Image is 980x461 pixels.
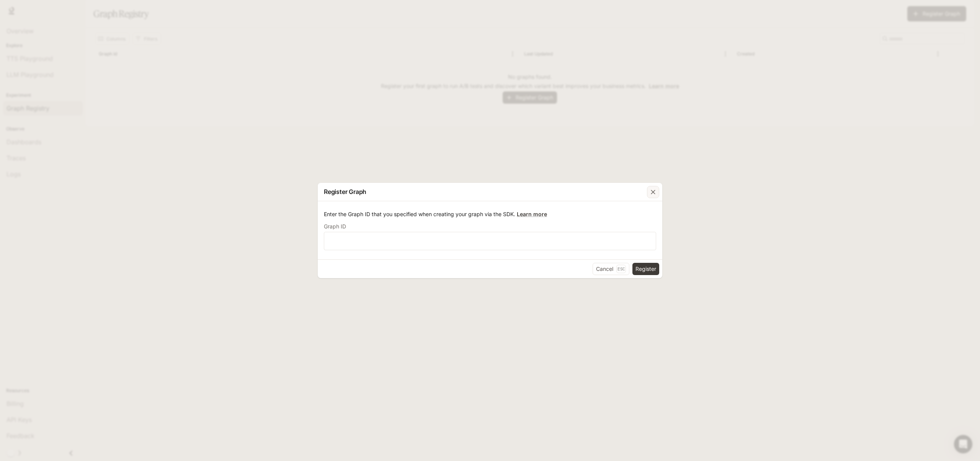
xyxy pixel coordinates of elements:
[616,265,626,273] p: Esc
[517,211,547,217] a: Learn more
[632,263,659,275] button: Register
[324,210,656,218] p: Enter the Graph ID that you specified when creating your graph via the SDK.
[324,187,366,196] p: Register Graph
[593,263,629,275] button: CancelEsc
[324,224,346,229] p: Graph ID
